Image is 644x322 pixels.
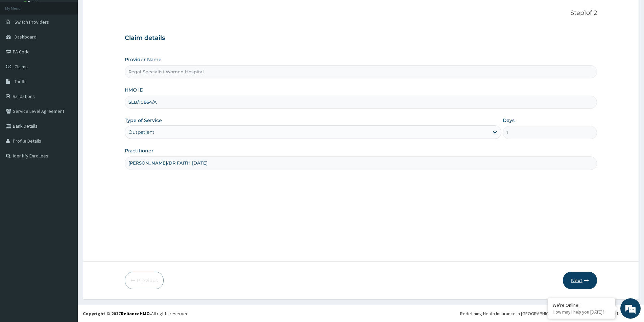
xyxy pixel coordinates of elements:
[553,309,610,315] p: How may I help you today?
[35,38,114,47] div: Chat with us now
[78,305,644,322] footer: All rights reserved.
[125,34,597,42] h3: Claim details
[460,310,639,317] div: Redefining Heath Insurance in [GEOGRAPHIC_DATA] using Telemedicine and Data Science!
[15,19,49,25] span: Switch Providers
[125,86,144,93] label: HMO ID
[111,3,127,20] div: Minimize live chat window
[125,147,153,154] label: Practitioner
[121,311,150,317] a: RelianceHMO
[125,156,597,170] input: Enter Name
[15,78,27,84] span: Tariffs
[503,117,515,124] label: Days
[125,96,597,109] input: Enter HMO ID
[125,117,162,124] label: Type of Service
[83,311,151,317] strong: Copyright © 2017 .
[13,34,27,51] img: d_794563401_company_1708531726252_794563401
[125,9,597,17] p: Step 1 of 2
[39,85,93,153] span: We're online!
[128,129,154,135] div: Outpatient
[15,64,28,70] span: Claims
[125,272,164,289] button: Previous
[3,184,129,208] textarea: Type your message and hit 'Enter'
[553,302,610,308] div: We're Online!
[563,272,597,289] button: Next
[125,56,162,63] label: Provider Name
[15,34,37,40] span: Dashboard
